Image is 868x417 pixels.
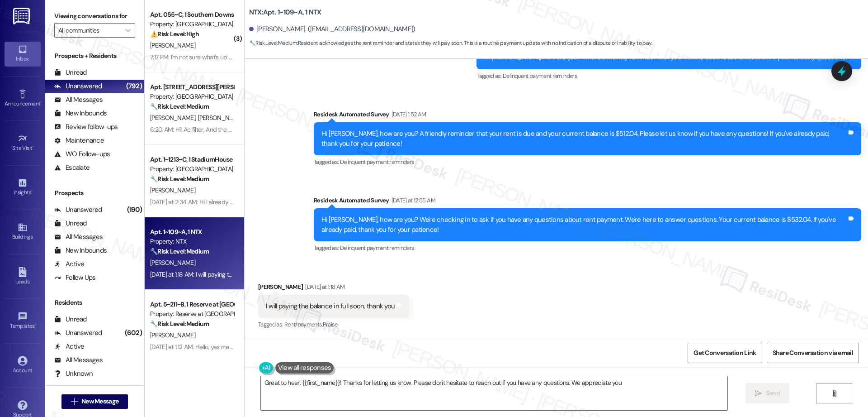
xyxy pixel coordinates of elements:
span: : Resident acknowledges the rent reminder and states they will pay soon. This is a routine paymen... [249,38,652,48]
i:  [831,390,838,397]
div: Unread [54,219,87,228]
div: [DATE] 1:52 AM [389,110,426,119]
div: Unanswered [54,328,102,338]
div: Unknown [54,369,93,379]
div: (602) [123,326,144,340]
div: Prospects + Residents [45,51,144,61]
div: Unread [54,68,87,77]
span: Share Conversation via email [773,348,853,358]
textarea: Great to hear, {{first_name}}! Thanks for letting us [261,376,727,410]
div: Maintenance [54,136,104,145]
span: Send [766,388,780,398]
strong: ⚠️ Risk Level: High [150,30,199,38]
span: • [35,321,36,328]
div: Apt. 1~109~A, 1 NTX [150,227,234,237]
a: Site Visit • [5,131,41,155]
div: Property: [GEOGRAPHIC_DATA] [150,19,234,29]
a: Templates • [5,309,41,333]
div: [DATE] at 1:18 AM [303,282,344,292]
div: All Messages [54,95,103,105]
span: [PERSON_NAME] [150,114,198,122]
div: Residents [45,298,144,307]
div: Unread [54,315,87,324]
span: Delinquent payment reminders [340,244,415,252]
strong: 🔧 Risk Level: Medium [249,39,297,47]
span: Delinquent payment reminders [503,72,577,80]
label: Viewing conversations for [54,9,135,23]
span: • [31,188,33,194]
div: Tagged as: [258,318,409,331]
div: Prospects [45,188,144,198]
div: 7:17 PM: I'm not sure what's up with the Echeck method of paying rent by it's declined me twice n... [150,53,633,61]
div: Tagged as: [476,69,861,82]
a: Leads [5,264,41,289]
div: Active [54,342,85,351]
span: • [40,99,42,105]
div: All Messages [54,355,103,365]
button: Send [745,383,789,403]
div: Unanswered [54,81,102,91]
div: All Messages [54,232,103,242]
b: NTX: Apt. 1~109~A, 1 NTX [249,8,321,17]
a: Inbox [5,42,41,66]
div: Follow Ups [54,273,96,283]
div: Residesk Automated Survey [314,110,861,122]
div: Tagged as: [314,155,861,168]
div: Apt. [STREET_ADDRESS][PERSON_NAME] [150,82,234,92]
div: Residesk Automated Survey [314,196,861,208]
a: Buildings [5,220,41,244]
div: Apt. 5~211~B, 1 Reserve at [GEOGRAPHIC_DATA] [150,300,234,309]
div: Unanswered [54,205,102,215]
img: ResiDesk Logo [13,8,32,24]
span: New Message [81,397,118,406]
span: [PERSON_NAME] [198,114,243,122]
div: New Inbounds [54,109,107,118]
span: Delinquent payment reminders [340,158,415,166]
div: Apt. 055~C, 1 Southern Downs [150,10,234,19]
div: Review follow-ups [54,122,118,132]
div: Tagged as: [314,241,861,254]
span: • [33,144,34,150]
div: Property: [GEOGRAPHIC_DATA] [150,92,234,101]
div: 6:20 AM: Hi! Ac filter, And the maintenance requests are here in chat , I'll look up one I resubm... [150,125,557,134]
span: [PERSON_NAME] [150,186,195,194]
span: [PERSON_NAME] [150,41,195,49]
a: Insights • [5,175,41,200]
strong: 🔧 Risk Level: Medium [150,247,209,255]
button: New Message [61,394,128,409]
div: [PERSON_NAME]. ([EMAIL_ADDRESS][DOMAIN_NAME]) [249,24,415,34]
div: Property: [GEOGRAPHIC_DATA] [150,164,234,174]
div: Property: NTX [150,237,234,246]
strong: 🔧 Risk Level: Medium [150,102,209,110]
div: (190) [125,203,144,217]
button: Get Conversation Link [688,343,762,363]
span: Praise [323,321,338,328]
div: Apt. 1~1213~C, 1 StadiumHouse [150,155,234,164]
input: All communities [58,23,121,38]
div: [DATE] at 1:12 AM: Hello, yes ma’am I spoke with [PERSON_NAME] and came up with a plan to make sm... [150,343,726,351]
strong: 🔧 Risk Level: Medium [150,175,209,183]
button: Share Conversation via email [767,343,859,363]
strong: 🔧 Risk Level: Medium [150,320,209,328]
div: Escalate [54,163,90,173]
div: Hi [PERSON_NAME], how are you? We're checking in to ask if you have any questions about rent paym... [321,215,847,235]
span: Get Conversation Link [693,348,756,358]
div: [DATE] at 12:55 AM [389,196,435,205]
i:  [125,27,130,34]
i:  [71,398,78,405]
span: [PERSON_NAME] [150,331,195,339]
div: Property: Reserve at [GEOGRAPHIC_DATA] [150,309,234,319]
div: [PERSON_NAME] [258,282,409,295]
span: Rent/payments , [284,321,323,328]
i:  [755,390,762,397]
div: [DATE] at 2:34 AM: Hi I already paid the rent when it was first due [150,198,320,206]
span: [PERSON_NAME] [150,259,195,267]
div: New Inbounds [54,246,107,255]
div: [DATE] at 1:18 AM: I will paying the balance in full soon, thank you [150,270,315,278]
div: Hi [PERSON_NAME], how are you? A friendly reminder that your rent is due and your current balance... [321,129,847,149]
a: Account [5,353,41,378]
div: (792) [124,79,144,93]
div: Active [54,259,85,269]
div: WO Follow-ups [54,149,110,159]
div: I will paying the balance in full soon, thank you [266,302,395,311]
